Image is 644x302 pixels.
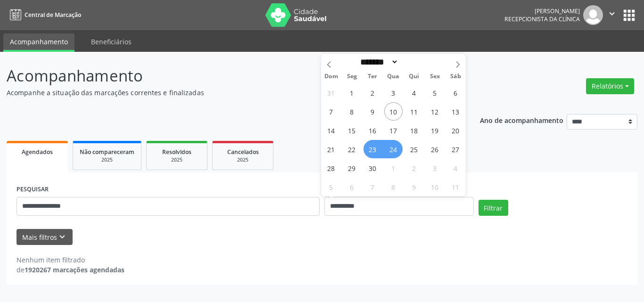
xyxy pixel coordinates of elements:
[343,121,361,139] span: Setembro 15, 2025
[384,102,403,121] span: Setembro 10, 2025
[504,7,580,15] div: [PERSON_NAME]
[7,64,448,88] p: Acompanhamento
[446,121,465,139] span: Setembro 20, 2025
[445,73,466,80] span: Sáb
[363,102,382,121] span: Setembro 9, 2025
[17,182,49,197] label: PESQUISAR
[446,159,465,177] span: Outubro 4, 2025
[357,57,399,67] select: Month
[162,148,191,156] span: Resolvidos
[405,159,423,177] span: Outubro 2, 2025
[25,11,81,19] span: Central de Marcação
[504,15,580,23] span: Recepcionista da clínica
[383,73,404,80] span: Qua
[398,57,429,67] input: Year
[153,156,200,163] div: 2025
[322,121,340,139] span: Setembro 14, 2025
[17,255,124,265] div: Nenhum item filtrado
[363,83,382,102] span: Setembro 2, 2025
[404,73,424,80] span: Qui
[322,159,340,177] span: Setembro 28, 2025
[363,178,382,196] span: Outubro 7, 2025
[7,88,448,98] p: Acompanhe a situação das marcações correntes e finalizadas
[362,73,383,80] span: Ter
[446,102,465,121] span: Setembro 13, 2025
[426,83,444,102] span: Setembro 5, 2025
[426,121,444,139] span: Setembro 19, 2025
[583,5,603,25] img: img
[80,156,134,163] div: 2025
[426,102,444,121] span: Setembro 12, 2025
[384,178,403,196] span: Outubro 8, 2025
[7,7,81,23] a: Central de Marcação
[384,140,403,158] span: Setembro 24, 2025
[586,78,634,94] button: Relatórios
[22,148,53,156] span: Agendados
[424,73,445,80] span: Sex
[426,140,444,158] span: Setembro 26, 2025
[446,178,465,196] span: Outubro 11, 2025
[343,159,361,177] span: Setembro 29, 2025
[80,148,134,156] span: Não compareceram
[322,102,340,121] span: Setembro 7, 2025
[426,178,444,196] span: Outubro 10, 2025
[384,121,403,139] span: Setembro 17, 2025
[343,178,361,196] span: Outubro 6, 2025
[446,140,465,158] span: Setembro 27, 2025
[603,5,621,25] button: 
[17,265,124,275] div: de
[322,140,340,158] span: Setembro 21, 2025
[363,159,382,177] span: Setembro 30, 2025
[25,265,124,274] strong: 1920267 marcações agendadas
[479,200,508,216] button: Filtrar
[621,7,637,24] button: apps
[384,159,403,177] span: Outubro 1, 2025
[480,114,563,126] p: Ano de acompanhamento
[227,148,259,156] span: Cancelados
[57,232,67,242] i: keyboard_arrow_down
[446,83,465,102] span: Setembro 6, 2025
[384,83,403,102] span: Setembro 3, 2025
[426,159,444,177] span: Outubro 3, 2025
[405,178,423,196] span: Outubro 9, 2025
[607,8,617,19] i: 
[405,121,423,139] span: Setembro 18, 2025
[17,229,73,245] button: Mais filtroskeyboard_arrow_down
[363,121,382,139] span: Setembro 16, 2025
[343,83,361,102] span: Setembro 1, 2025
[322,83,340,102] span: Agosto 31, 2025
[405,102,423,121] span: Setembro 11, 2025
[343,102,361,121] span: Setembro 8, 2025
[322,178,340,196] span: Outubro 5, 2025
[363,140,382,158] span: Setembro 23, 2025
[405,140,423,158] span: Setembro 25, 2025
[219,156,266,163] div: 2025
[321,73,342,80] span: Dom
[3,33,74,52] a: Acompanhamento
[343,140,361,158] span: Setembro 22, 2025
[341,73,362,80] span: Seg
[84,33,138,50] a: Beneficiários
[405,83,423,102] span: Setembro 4, 2025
